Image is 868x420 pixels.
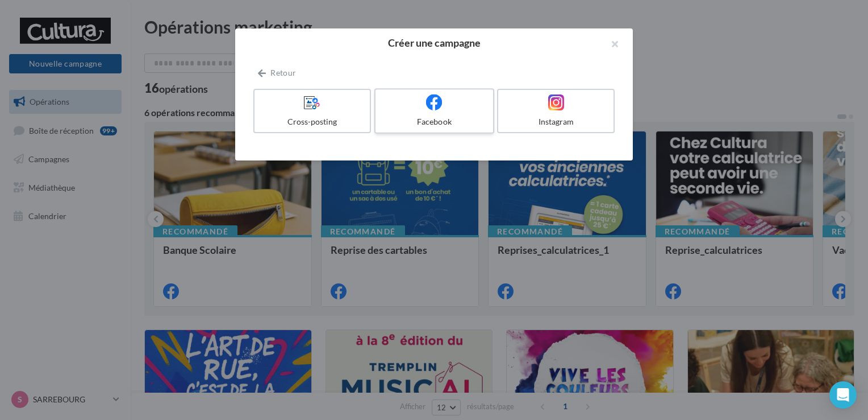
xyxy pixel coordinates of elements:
h2: Créer une campagne [253,38,615,48]
div: Cross-posting [259,116,365,127]
button: Retour [253,66,301,80]
div: Open Intercom Messenger [829,381,857,409]
div: Instagram [503,116,609,127]
div: Facebook [380,116,488,127]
